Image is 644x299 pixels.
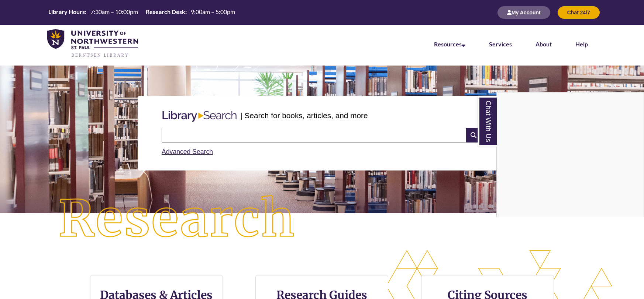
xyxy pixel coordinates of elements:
a: About [535,41,552,48]
iframe: Chat Widget [497,92,644,217]
img: UNWSP Library Logo [47,29,138,58]
a: Help [575,41,588,48]
div: Chat With Us [496,92,644,217]
a: Chat With Us [478,96,497,147]
a: Services [489,41,512,48]
a: Resources [434,41,465,48]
